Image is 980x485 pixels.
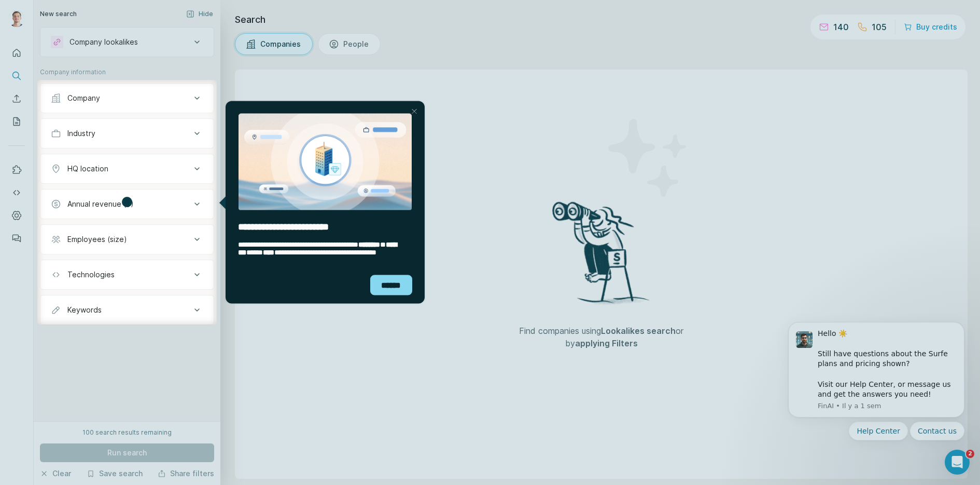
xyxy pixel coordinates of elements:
[16,112,192,131] div: Quick reply options
[45,19,184,90] div: Hello ☀️ ​ Still have questions about the Surfe plans and pricing shown? ​ Visit our Help Center,...
[45,92,184,101] p: Message from FinAI, sent Il y a 1 sem
[40,156,214,181] button: HQ location
[45,19,184,90] div: Message content
[67,305,102,315] div: Keywords
[76,112,135,131] button: Quick reply: Help Center
[67,234,127,245] div: Employees (size)
[67,199,134,209] div: Annual revenue ($)
[67,164,108,174] div: HQ location
[16,12,192,108] div: message notification from FinAI, Il y a 1 sem. Hello ☀️ ​ Still have questions about the Surfe pl...
[137,112,192,131] button: Quick reply: Contact us
[67,93,100,103] div: Company
[67,128,95,139] div: Industry
[40,262,214,287] button: Technologies
[23,22,40,38] img: Profile image for FinAI
[40,192,214,217] button: Annual revenue ($)
[40,121,214,146] button: Industry
[67,270,115,280] div: Technologies
[40,298,214,322] button: Keywords
[40,86,214,111] button: Company
[217,99,427,305] iframe: Tooltip
[40,227,214,252] button: Employees (size)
